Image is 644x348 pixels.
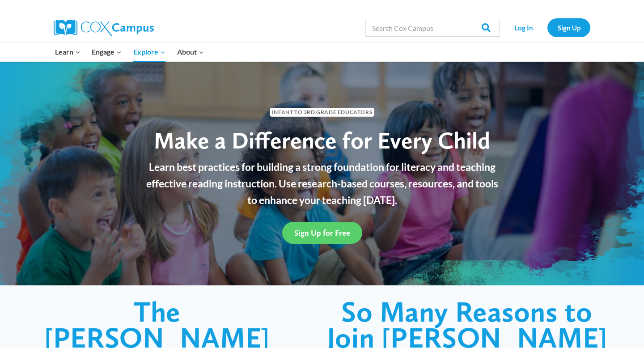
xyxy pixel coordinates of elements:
[92,46,122,58] span: Engage
[294,228,350,238] span: Sign Up for Free
[154,126,490,154] span: Make a Difference for Every Child
[49,42,209,61] nav: Primary Navigation
[282,222,362,244] a: Sign Up for Free
[177,46,204,58] span: About
[133,46,165,58] span: Explore
[141,159,503,208] p: Learn best practices for building a strong foundation for literacy and teaching effective reading...
[504,18,590,37] nav: Secondary Navigation
[365,19,500,37] input: Search Cox Campus
[504,18,543,37] a: Log In
[547,18,590,37] a: Sign Up
[54,20,154,36] img: Cox Campus
[55,46,80,58] span: Learn
[270,108,374,116] span: Infant to 3rd Grade Educators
